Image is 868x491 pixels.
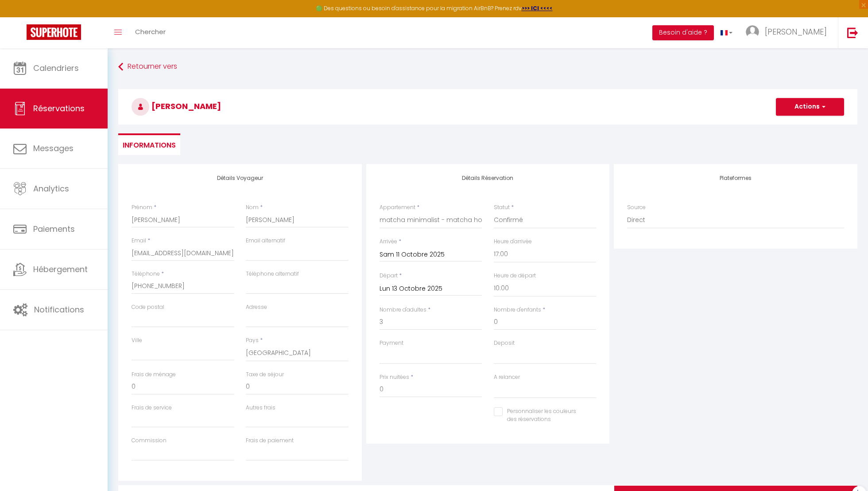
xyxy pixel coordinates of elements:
[380,203,415,212] label: Appartement
[627,175,844,181] h4: Plateformes
[33,143,74,154] span: Messages
[132,203,152,212] label: Prénom
[380,175,597,181] h4: Détails Réservation
[246,370,284,379] label: Taxe de séjour
[33,62,79,74] span: Calendriers
[652,25,714,40] button: Besoin d'aide ?
[132,436,167,445] label: Commission
[132,336,142,345] label: Ville
[27,24,81,40] img: Super Booking
[494,238,532,246] label: Heure d'arrivée
[118,133,180,155] li: Informations
[847,27,858,38] img: logout
[380,306,426,314] label: Nombre d'adultes
[135,27,166,36] span: Chercher
[33,264,88,275] span: Hébergement
[494,203,510,212] label: Statut
[132,370,176,379] label: Frais de ménage
[128,17,172,48] a: Chercher
[522,4,553,12] a: >>> ICI <<<<
[246,270,299,278] label: Téléphone alternatif
[246,336,259,345] label: Pays
[746,25,759,39] img: ...
[765,26,827,37] span: [PERSON_NAME]
[494,306,541,314] label: Nombre d'enfants
[246,203,259,212] label: Nom
[494,272,536,280] label: Heure de départ
[132,101,221,112] span: [PERSON_NAME]
[776,98,844,116] button: Actions
[33,223,75,234] span: Paiements
[132,175,349,181] h4: Détails Voyageur
[246,237,285,245] label: Email alternatif
[33,103,85,114] span: Réservations
[494,373,520,382] label: A relancer
[118,59,857,75] a: Retourner vers
[380,339,403,347] label: Payment
[132,303,164,312] label: Code postal
[494,339,515,347] label: Deposit
[132,404,172,412] label: Frais de service
[739,17,838,48] a: ... [PERSON_NAME]
[132,270,160,278] label: Téléphone
[627,203,646,212] label: Source
[380,272,398,280] label: Départ
[246,303,267,312] label: Adresse
[33,183,69,194] span: Analytics
[34,304,84,315] span: Notifications
[380,238,397,246] label: Arrivée
[246,436,294,445] label: Frais de paiement
[246,404,275,412] label: Autres frais
[132,237,146,245] label: Email
[380,373,409,382] label: Prix nuitées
